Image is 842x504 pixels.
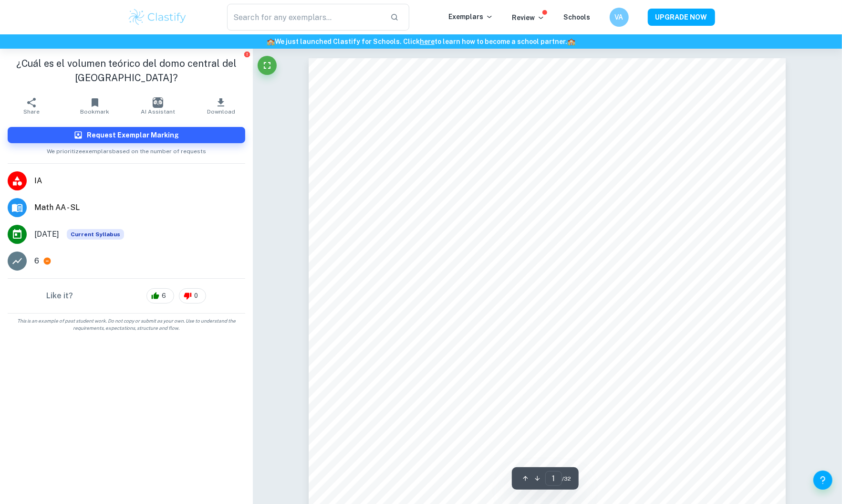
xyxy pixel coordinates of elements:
span: We prioritize exemplars based on the number of requests [47,143,206,156]
h1: ¿Cuál es el volumen teórico del domo central del [GEOGRAPHIC_DATA]? [8,56,245,85]
span: IA [34,175,245,187]
span: AI Assistant [141,108,175,115]
span: Download [207,108,235,115]
button: Help and Feedback [813,471,832,490]
span: / 32 [562,474,571,483]
button: UPGRADE NOW [648,9,715,26]
div: 0 [179,288,206,304]
span: 6 [156,291,171,301]
p: 6 [34,255,39,267]
button: AI Assistant [126,93,189,119]
span: [DATE] [34,229,59,240]
a: Schools [564,13,591,21]
h6: VA [613,12,624,22]
button: Download [189,93,252,119]
span: 0 [189,291,203,301]
h6: Request Exemplar Marking [87,130,179,140]
span: Math AA - SL [34,202,245,213]
div: 6 [146,288,174,304]
h6: We just launched Clastify for Schools. Click to learn how to become a school partner. [2,36,840,47]
div: This exemplar is based on the current syllabus. Feel free to refer to it for inspiration/ideas wh... [67,229,124,240]
p: Exemplars [449,11,493,22]
span: Current Syllabus [67,229,124,240]
button: Report issue [244,51,251,58]
span: 🏫 [267,38,275,45]
span: Share [23,108,40,115]
span: Bookmark [80,108,109,115]
img: Clastify logo [127,8,188,27]
img: AI Assistant [153,97,163,108]
input: Search for any exemplars... [227,4,383,31]
button: Bookmark [63,93,126,119]
p: Review [512,12,545,23]
span: This is an example of past student work. Do not copy or submit as your own. Use to understand the... [4,317,249,332]
button: Request Exemplar Marking [8,127,245,143]
h6: Like it? [46,290,73,302]
button: Fullscreen [258,56,277,75]
span: 🏫 [567,38,575,45]
a: here [420,38,435,45]
button: VA [610,8,629,27]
